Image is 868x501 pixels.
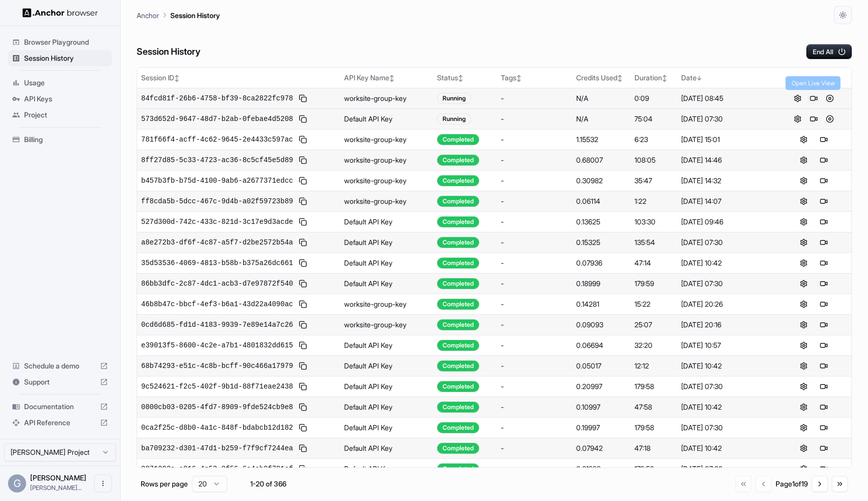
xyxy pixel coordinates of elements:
[681,299,772,309] div: [DATE] 20:26
[576,279,626,289] div: 0.18999
[137,10,220,21] nav: breadcrumb
[141,361,293,371] span: 68b74293-e51c-4c8b-bcff-90c466a17979
[634,114,674,124] div: 75:04
[501,443,568,453] div: -
[681,423,772,433] div: [DATE] 07:30
[576,423,626,433] div: 0.19997
[634,135,674,145] div: 6:23
[576,402,626,412] div: 0.10997
[681,114,772,124] div: [DATE] 07:30
[576,361,626,371] div: 0.05017
[437,196,479,207] div: Completed
[340,273,433,294] td: Default API Key
[501,361,568,371] div: -
[634,340,674,350] div: 32:20
[24,110,108,120] span: Project
[8,50,112,66] div: Session History
[24,78,108,88] span: Usage
[24,37,108,47] span: Browser Playground
[23,8,98,18] img: Anchor Logo
[681,258,772,268] div: [DATE] 10:42
[340,417,433,438] td: Default API Key
[681,279,772,289] div: [DATE] 07:30
[681,320,772,330] div: [DATE] 20:16
[340,253,433,273] td: Default API Key
[501,237,568,247] div: -
[501,73,568,83] div: Tags
[437,381,479,392] div: Completed
[634,93,674,103] div: 0:09
[437,422,479,433] div: Completed
[634,402,674,412] div: 47:58
[437,360,479,371] div: Completed
[340,458,433,479] td: Default API Key
[141,93,293,103] span: 84fcd81f-26b6-4758-bf39-8ca2822fc978
[340,191,433,211] td: worksite-group-key
[437,299,479,310] div: Completed
[776,479,808,489] div: Page 1 of 19
[501,299,568,309] div: -
[634,464,674,474] div: 179:59
[437,463,479,474] div: Completed
[137,10,159,21] p: Anchor
[340,129,433,150] td: worksite-group-key
[576,382,626,392] div: 0.20997
[8,107,112,123] div: Project
[501,155,568,165] div: -
[141,114,293,124] span: 573d652d-9647-48d7-b2ab-0febae4d5208
[634,258,674,268] div: 47:14
[634,73,674,83] div: Duration
[501,279,568,289] div: -
[24,418,96,428] span: API Reference
[501,402,568,412] div: -
[141,196,293,206] span: ff8cda5b-5dcc-467c-9d4b-a02f59723b89
[681,93,772,103] div: [DATE] 08:45
[576,176,626,186] div: 0.30982
[458,74,463,82] span: ↕
[340,376,433,397] td: Default API Key
[141,382,293,392] span: 9c524621-f2c5-402f-9b1d-88f71eae2438
[141,340,293,350] span: e39013f5-8600-4c2e-a7b1-4801832dd615
[24,402,96,412] span: Documentation
[501,382,568,392] div: -
[681,443,772,453] div: [DATE] 10:42
[501,135,568,145] div: -
[141,464,293,474] span: 0871292a-a816-4c53-8f56-6c4eb0f791ef
[141,176,293,186] span: b457b3fb-b75d-4100-9ab6-a2677371edcc
[576,258,626,268] div: 0.07936
[437,134,479,145] div: Completed
[344,73,429,83] div: API Key Name
[634,320,674,330] div: 25:07
[681,382,772,392] div: [DATE] 07:30
[501,464,568,474] div: -
[634,237,674,247] div: 135:54
[681,402,772,412] div: [DATE] 10:42
[634,361,674,371] div: 12:12
[681,155,772,165] div: [DATE] 14:46
[576,340,626,350] div: 0.06694
[141,443,293,453] span: ba709232-d301-47d1-b259-f7f9cf7244ea
[634,382,674,392] div: 179:58
[340,314,433,335] td: worksite-group-key
[437,319,479,330] div: Completed
[24,53,108,63] span: Session History
[576,155,626,165] div: 0.68007
[8,399,112,415] div: Documentation
[30,473,86,482] span: Greg Miller
[141,237,293,247] span: a8e272b3-df6f-4c87-a5f7-d2be2572b54a
[437,93,471,104] div: Running
[437,237,479,248] div: Completed
[501,114,568,124] div: -
[170,10,220,21] p: Session History
[697,74,702,82] span: ↓
[681,361,772,371] div: [DATE] 10:42
[340,150,433,170] td: worksite-group-key
[501,423,568,433] div: -
[501,340,568,350] div: -
[437,113,471,124] div: Running
[437,443,479,454] div: Completed
[8,415,112,431] div: API Reference
[634,217,674,227] div: 103:30
[576,196,626,206] div: 0.06114
[437,402,479,413] div: Completed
